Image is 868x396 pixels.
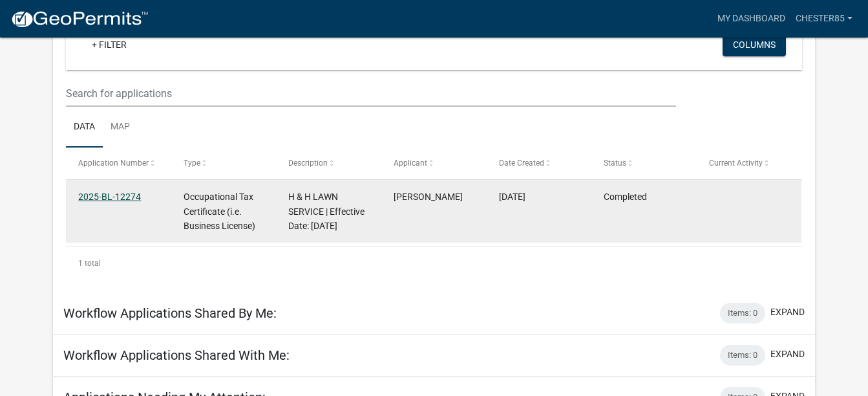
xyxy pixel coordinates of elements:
span: Current Activity [709,159,763,168]
button: Columns [723,33,786,56]
a: Map [103,107,138,148]
datatable-header-cell: Applicant [381,148,487,179]
datatable-header-cell: Status [591,148,697,179]
span: Occupational Tax Certificate (i.e. Business License) [184,192,255,232]
datatable-header-cell: Application Number [66,148,171,179]
input: Search for applications [66,80,676,107]
div: Items: 0 [720,345,765,366]
h5: Workflow Applications Shared By Me: [63,305,277,321]
span: Status [604,159,626,168]
span: Completed [604,192,647,202]
a: My Dashboard [712,6,790,31]
span: Type [184,159,200,168]
a: 2025-BL-12274 [78,192,141,202]
span: chester L holley, Jr [394,192,463,202]
a: + Filter [81,33,137,56]
div: 1 total [66,247,802,280]
h5: Workflow Applications Shared With Me: [63,347,290,363]
datatable-header-cell: Type [171,148,277,179]
datatable-header-cell: Date Created [486,148,591,179]
span: Date Created [499,159,544,168]
span: H & H LAWN SERVICE | Effective Date: 01/01/2025 [288,192,365,232]
datatable-header-cell: Description [276,148,381,179]
span: 10/30/2024 [499,192,525,202]
span: Description [288,159,328,168]
a: chester85 [790,6,858,31]
div: Items: 0 [720,303,765,324]
datatable-header-cell: Current Activity [697,148,802,179]
button: expand [770,305,805,319]
span: Application Number [78,159,149,168]
button: expand [770,347,805,361]
a: Data [66,107,103,148]
span: Applicant [394,159,427,168]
